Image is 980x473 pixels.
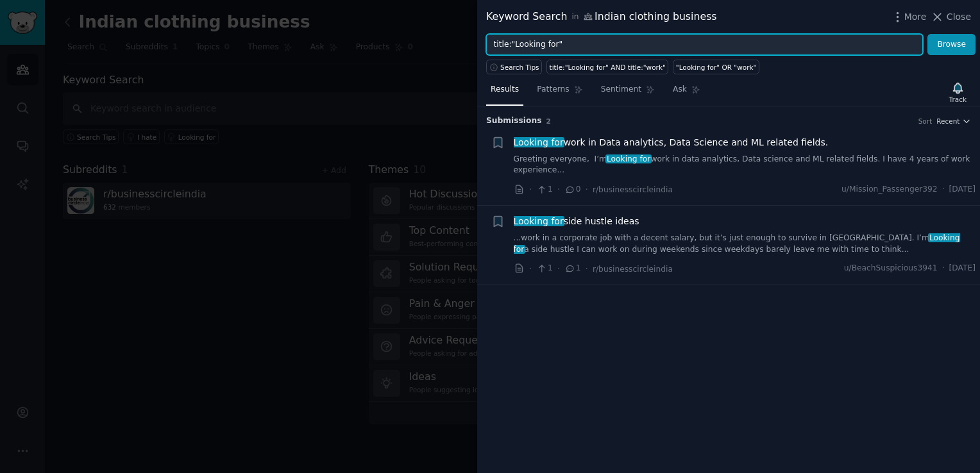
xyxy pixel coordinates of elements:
span: · [557,262,560,276]
span: [DATE] [949,184,976,195]
span: · [942,263,945,274]
span: · [557,183,560,196]
div: "Looking for" OR "work" [676,63,757,72]
span: Looking for [514,233,960,254]
span: · [586,262,588,276]
a: Sentiment [596,79,659,106]
input: Try a keyword related to your business [486,34,923,56]
span: 1 [536,263,552,274]
div: Sort [918,117,933,126]
span: [DATE] [949,263,976,274]
span: · [529,183,532,196]
span: Search Tips [500,63,539,72]
a: "Looking for" OR "work" [673,60,759,74]
a: Looking forwork in Data analytics, Data Science and ML related fields. [514,136,829,149]
button: Browse [927,34,976,56]
span: Patterns [537,84,569,95]
span: Results [491,84,519,95]
a: Greeting everyone, I’mLooking forwork in data analytics, Data science and ML related fields. I ha... [514,154,976,176]
div: title:"Looking for" AND title:"work" [550,63,666,72]
span: Looking for [512,216,565,226]
span: 2 [546,117,551,125]
button: Search Tips [486,60,542,74]
a: Looking forside hustle ideas [514,215,639,228]
span: · [942,184,945,195]
div: Keyword Search Indian clothing business [486,9,717,25]
span: · [529,262,532,276]
a: Patterns [532,79,587,106]
span: Submission s [486,115,542,127]
button: Close [931,10,971,24]
span: More [904,10,927,24]
button: Recent [936,117,971,126]
span: 1 [536,184,552,195]
span: Sentiment [601,84,641,95]
span: work in Data analytics, Data Science and ML related fields. [514,136,829,149]
a: title:"Looking for" AND title:"work" [546,60,668,74]
span: u/BeachSuspicious3941 [844,263,938,274]
span: 1 [564,263,580,274]
span: Ask [673,84,687,95]
div: Track [949,95,967,104]
span: · [586,183,588,196]
span: 0 [564,184,580,195]
span: side hustle ideas [514,215,639,228]
button: Track [945,79,971,106]
span: r/businesscircleindia [593,185,673,194]
span: r/businesscircleindia [593,265,673,274]
a: ...work in a corporate job with a decent salary, but it’s just enough to survive in [GEOGRAPHIC_D... [514,233,976,255]
span: in [571,12,579,23]
a: Results [486,79,523,106]
span: Close [947,10,971,24]
a: Ask [668,79,705,106]
button: More [891,10,927,24]
span: u/Mission_Passenger392 [841,184,938,195]
span: Looking for [605,154,652,163]
span: Recent [936,117,959,126]
span: Looking for [512,137,565,147]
